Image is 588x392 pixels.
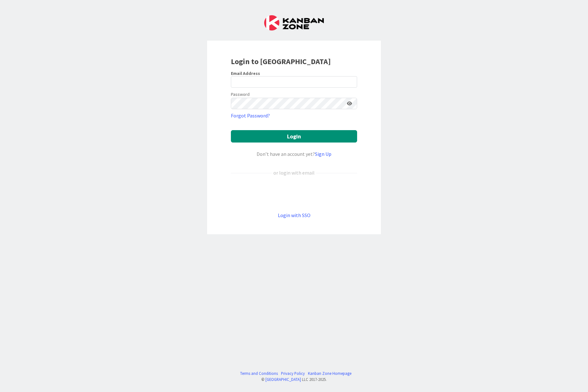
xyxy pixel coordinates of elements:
a: [GEOGRAPHIC_DATA] [265,377,301,382]
b: Login to [GEOGRAPHIC_DATA] [231,56,331,66]
img: Kanban Zone [264,15,324,30]
a: Kanban Zone Homepage [308,370,351,376]
a: Privacy Policy [281,370,305,376]
div: Don’t have an account yet? [231,150,357,158]
div: or login with email [272,169,316,176]
label: Email Address [231,70,260,76]
a: Terms and Conditions [240,370,278,376]
a: Sign Up [315,151,331,157]
a: Forgot Password? [231,112,270,119]
iframe: Sign in with Google Button [228,187,360,201]
div: © LLC 2017- 2025 . [237,376,351,382]
button: Login [231,130,357,143]
label: Password [231,91,250,98]
a: Login with SSO [278,212,310,218]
